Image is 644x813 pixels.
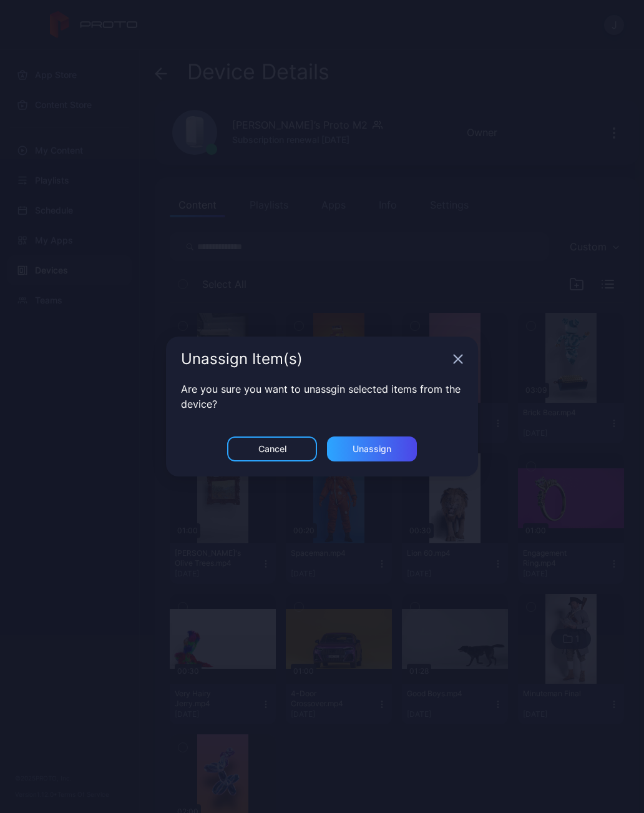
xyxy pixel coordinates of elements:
[258,444,286,454] div: Cancel
[181,382,463,411] p: Are you sure you want to unassgin selected items from the device?
[327,436,417,461] button: Unassign
[227,436,317,461] button: Cancel
[353,444,391,454] div: Unassign
[181,352,448,367] div: Unassign Item(s)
